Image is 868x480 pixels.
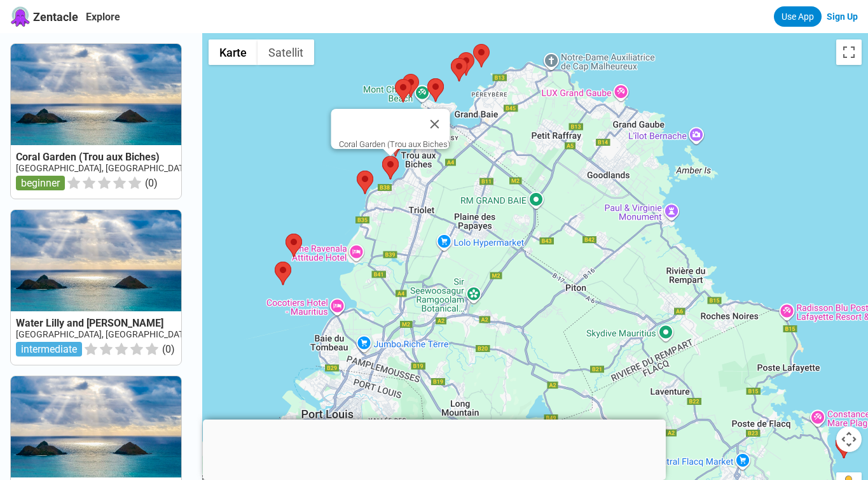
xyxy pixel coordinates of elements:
[209,39,258,65] button: Stadtplan anzeigen
[203,420,666,477] iframe: Advertisement
[33,10,78,24] span: Zentacle
[836,39,862,65] button: Vollbildansicht ein/aus
[10,6,31,27] img: Zentacle logo
[16,329,191,339] a: [GEOGRAPHIC_DATA], [GEOGRAPHIC_DATA]
[419,109,450,139] button: Schließen
[338,139,450,149] div: Coral Garden (Trou aux Biches)
[10,6,78,27] a: Zentacle logoZentacle
[827,11,858,22] a: Sign Up
[774,6,822,27] a: Use App
[836,427,862,452] button: Kamerasteuerung für die Karte
[16,163,191,173] a: [GEOGRAPHIC_DATA], [GEOGRAPHIC_DATA]
[258,39,314,65] button: Satellitenbilder anzeigen
[86,11,120,23] a: Explore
